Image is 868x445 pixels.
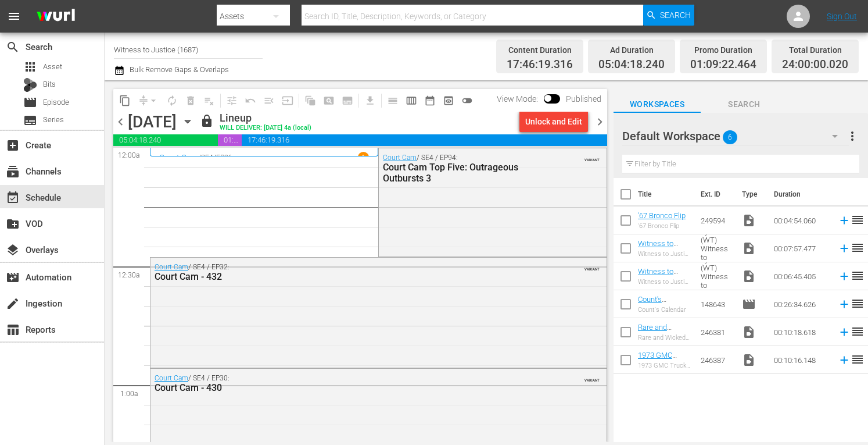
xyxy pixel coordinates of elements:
[443,95,454,106] span: preview_outlined
[491,94,544,104] span: View Mode:
[782,42,848,58] div: Total Duration
[851,213,865,227] span: reorder
[383,154,417,162] a: Court Cam
[742,325,756,339] span: Video
[43,79,56,90] span: Bits
[769,207,833,234] td: 00:04:54.060
[767,178,837,211] th: Duration
[851,325,865,339] span: reorder
[6,323,20,337] span: Reports
[439,91,458,110] span: View Backup
[660,5,691,26] span: Search
[507,42,573,58] div: Content Duration
[6,191,20,205] span: Schedule
[742,269,756,283] span: Video
[845,129,859,143] span: more_vert
[638,267,691,319] a: Witness to Justice by A&E (WT) Witness to Justice: [PERSON_NAME] 150
[694,178,735,211] th: Ext. ID
[838,270,851,283] svg: Add to Schedule
[220,124,311,132] div: WILL DELIVER: [DATE] 4a (local)
[43,114,64,126] span: Series
[769,318,833,346] td: 00:10:18.618
[598,58,665,72] span: 05:04:18.240
[6,217,20,231] span: create_new_folder
[544,94,552,102] span: Toggle to switch from Published to Draft view.
[128,65,229,74] span: Bulk Remove Gaps & Overlaps
[696,262,737,290] td: Witness to Justice by A&E (WT) Witness to Justice: [PERSON_NAME] 150
[163,91,181,110] span: Loop Content
[838,214,851,227] svg: Add to Schedule
[201,154,216,162] p: SE4 /
[116,91,134,110] span: Copy Lineup
[6,297,20,311] span: Ingestion
[845,122,859,150] button: more_vert
[379,89,402,112] span: Day Calendar View
[200,114,214,128] span: lock
[690,58,756,72] span: 01:09:22.464
[638,362,691,369] div: 1973 GMC Truck Gets EPIC Air Brush
[638,323,688,358] a: Rare and Wicked 1962 [PERSON_NAME]
[23,78,37,92] div: Bits
[838,326,851,339] svg: Add to Schedule
[622,120,849,152] div: Default Workspace
[696,207,737,234] td: 249594
[525,111,582,132] div: Unlock and Edit
[690,42,756,58] div: Promo Duration
[361,154,365,162] p: 1
[742,241,756,255] span: Video
[6,165,20,179] span: Channels
[406,95,417,106] span: calendar_view_week_outlined
[43,97,69,108] span: Episode
[838,354,851,366] svg: Add to Schedule
[638,222,686,230] div: '67 Bronco Flip
[23,95,37,109] span: Episode
[769,346,833,374] td: 00:10:16.148
[638,351,691,377] a: 1973 GMC Truck Gets EPIC Air Brush
[421,91,439,110] span: Month Calendar View
[638,250,691,258] div: Witness to Justice by A&E (WT) Witness to Justice: [PERSON_NAME] 150
[742,297,756,311] span: Episode
[696,234,737,262] td: Witness to Justice by A&E (WT) Witness to Justice: [PERSON_NAME] 150
[216,154,232,162] p: EP26
[851,241,865,255] span: reorder
[458,91,476,110] span: 24 hours Lineup View is OFF
[119,95,131,106] span: content_copy
[584,373,600,382] span: VARIANT
[560,94,607,104] span: Published
[28,3,84,30] img: ans4CAIJ8jUAAAAAAAAAAAAAAAAAAAAAAAAgQb4GAAAAAAAAAAAAAAAAAAAAAAAAJMjXAAAAAAAAAAAAAAAAAAAAAAAAgAT5G...
[593,115,607,129] span: chevron_right
[696,318,737,346] td: 246381
[769,262,833,290] td: 00:06:45.405
[155,374,541,393] div: / SE4 / EP30:
[155,271,541,282] div: Court Cam - 432
[507,58,573,72] span: 17:46:19.316
[461,95,473,106] span: toggle_off
[638,306,691,314] div: Count's Calendar
[851,297,865,311] span: reorder
[638,278,691,286] div: Witness to Justice by A&E (WT) Witness to Justice: [PERSON_NAME] 150
[638,239,691,291] a: Witness to Justice by A&E (WT) Witness to Justice: [PERSON_NAME] 150
[218,89,241,112] span: Customize Events
[155,263,188,271] a: Court Cam
[134,91,163,110] span: Remove Gaps & Overlaps
[23,113,37,127] span: Series
[701,97,788,112] span: Search
[735,178,767,211] th: Type
[6,270,20,284] span: movie_filter
[6,243,20,257] span: Overlays
[155,382,541,393] div: Court Cam - 430
[218,134,242,146] span: 01:09:22.464
[242,134,607,146] span: 17:46:19.316
[200,91,218,110] span: Clear Lineup
[638,211,686,220] a: '67 Bronco Flip
[181,91,200,110] span: Select an event to delete
[769,234,833,262] td: 00:07:57.477
[43,61,62,73] span: Asset
[260,91,278,110] span: Fill episodes with ad slates
[155,263,541,282] div: / SE4 / EP32:
[7,9,21,23] span: menu
[696,346,737,374] td: 246387
[584,152,600,162] span: VARIANT
[598,42,665,58] div: Ad Duration
[838,242,851,255] svg: Add to Schedule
